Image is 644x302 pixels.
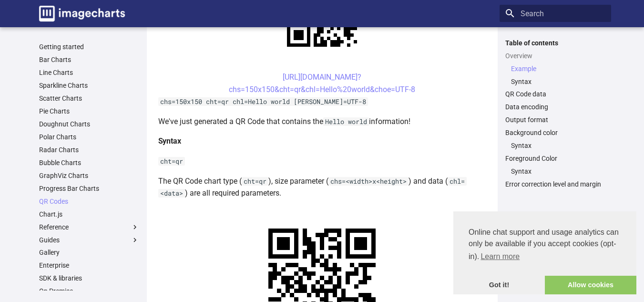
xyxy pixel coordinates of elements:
[39,261,139,270] a: Enterprise
[39,248,139,257] a: Gallery
[545,276,636,295] a: allow cookies
[505,64,605,86] nav: Overview
[500,39,611,47] label: Table of contents
[453,276,545,295] a: dismiss cookie message
[39,197,139,206] a: QR Codes
[39,146,139,154] a: Radar Charts
[505,141,605,150] nav: Background color
[511,77,605,86] a: Syntax
[505,52,605,60] a: Overview
[158,115,486,128] p: We've just generated a QR Code that contains the information!
[39,287,139,295] a: On Premise
[39,81,139,90] a: Sparkline Charts
[505,128,605,137] a: Background color
[35,2,129,25] a: Image-Charts documentation
[39,42,139,51] a: Getting started
[158,135,486,147] h4: Syntax
[39,171,139,180] a: GraphViz Charts
[511,167,605,176] a: Syntax
[39,133,139,141] a: Polar Charts
[500,39,611,189] nav: Table of contents
[39,158,139,167] a: Bubble Charts
[469,227,621,264] span: Online chat support and usage analytics can only be available if you accept cookies (opt-in).
[505,167,605,176] nav: Foreground Color
[328,177,409,186] code: chs=<width>x<height>
[229,73,415,94] a: [URL][DOMAIN_NAME]?chs=150x150&cht=qr&chl=Hello%20world&choe=UTF-8
[453,211,636,294] div: cookieconsent
[505,154,605,163] a: Foreground Color
[505,103,605,111] a: Data encoding
[242,177,268,186] code: cht=qr
[323,117,369,126] code: Hello world
[39,68,139,77] a: Line Charts
[39,210,139,219] a: Chart.js
[500,5,611,22] input: Search
[505,90,605,98] a: QR Code data
[39,107,139,115] a: Pie Charts
[505,180,605,188] a: Error correction level and margin
[39,55,139,64] a: Bar Charts
[158,97,368,106] code: chs=150x150 cht=qr chl=Hello world [PERSON_NAME]=UTF-8
[39,6,125,21] img: logo
[479,250,521,264] a: learn more about cookies
[511,141,605,150] a: Syntax
[511,64,605,73] a: Example
[39,223,139,231] label: Reference
[39,274,139,282] a: SDK & libraries
[158,175,486,199] p: The QR Code chart type ( ), size parameter ( ) and data ( ) are all required parameters.
[39,120,139,128] a: Doughnut Charts
[39,236,139,244] label: Guides
[39,184,139,193] a: Progress Bar Charts
[505,115,605,124] a: Output format
[39,94,139,103] a: Scatter Charts
[158,157,185,166] code: cht=qr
